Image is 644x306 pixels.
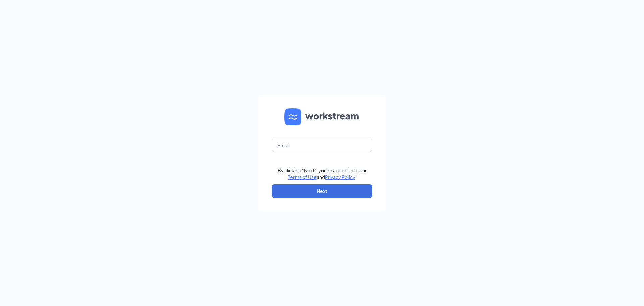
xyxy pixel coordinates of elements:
input: Email [272,139,372,152]
a: Privacy Policy [325,174,355,180]
button: Next [272,184,372,198]
img: WS logo and Workstream text [284,108,360,125]
div: By clicking "Next", you're agreeing to our and . [278,167,367,180]
a: Terms of Use [288,174,317,180]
